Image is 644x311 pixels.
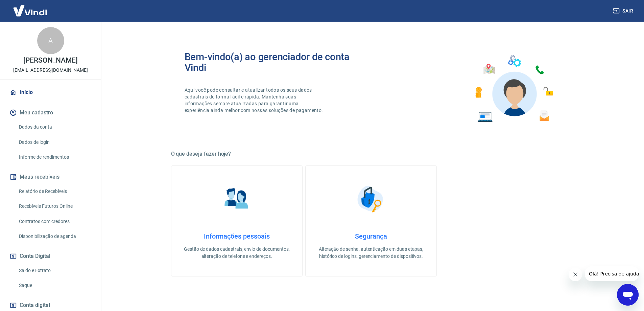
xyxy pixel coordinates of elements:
a: Disponibilização de agenda [16,229,93,243]
a: Início [8,85,93,100]
iframe: Close message [569,268,582,281]
a: Informações pessoaisInformações pessoaisGestão de dados cadastrais, envio de documentos, alteraçã... [171,165,303,276]
button: Sair [612,5,636,17]
p: Aqui você pode consultar e atualizar todos os seus dados cadastrais de forma fácil e rápida. Mant... [185,87,325,114]
a: Dados da conta [16,120,93,134]
a: Saldo e Extrato [16,264,93,277]
button: Meu cadastro [8,105,93,120]
h4: Segurança [316,232,426,240]
a: Informe de rendimentos [16,150,93,164]
iframe: Button to launch messaging window [617,284,639,306]
a: Contratos com credores [16,215,93,228]
a: Dados de login [16,135,93,149]
p: Gestão de dados cadastrais, envio de documentos, alteração de telefone e endereços. [182,246,291,260]
img: Imagem de um avatar masculino com diversos icones exemplificando as funcionalidades do gerenciado... [469,51,558,126]
span: Olá! Precisa de ajuda? [4,5,57,10]
p: Alteração de senha, autenticação em duas etapas, histórico de logins, gerenciamento de dispositivos. [316,246,426,260]
a: SegurançaSegurançaAlteração de senha, autenticação em duas etapas, histórico de logins, gerenciam... [305,165,437,276]
img: Segurança [354,182,388,216]
a: Relatório de Recebíveis [16,184,93,198]
button: Conta Digital [8,249,93,264]
h2: Bem-vindo(a) ao gerenciador de conta Vindi [185,51,371,73]
button: Meus recebíveis [8,170,93,184]
div: A [37,27,64,54]
p: [EMAIL_ADDRESS][DOMAIN_NAME] [13,67,88,74]
a: Saque [16,279,93,292]
img: Vindi [8,0,52,21]
img: Informações pessoais [220,182,254,216]
p: [PERSON_NAME] [23,57,77,64]
iframe: Message from company [585,266,639,281]
a: Recebíveis Futuros Online [16,199,93,213]
h5: O que deseja fazer hoje? [171,151,571,157]
h4: Informações pessoais [182,232,291,240]
span: Conta digital [20,301,50,310]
